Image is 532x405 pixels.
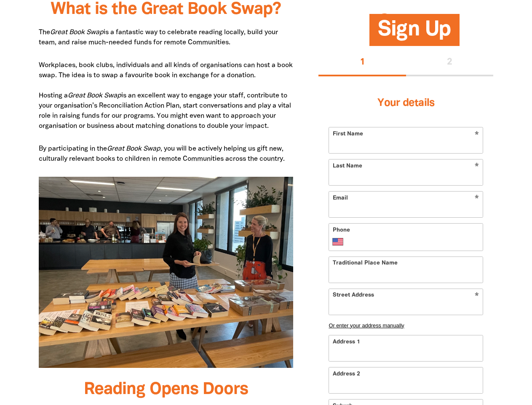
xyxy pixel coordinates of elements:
h3: Your details [329,86,483,120]
span: Sign Up [378,20,451,46]
em: Great Book Swap [107,146,160,152]
em: Great Book Swap [50,30,104,35]
p: The is a fantastic way to celebrate reading locally, build your team, and raise much-needed funds... [39,27,294,48]
button: Stage 1 [318,49,406,76]
span: Reading Opens Doors [84,382,248,397]
p: Workplaces, book clubs, individuals and all kinds of organisations can host a book swap. The idea... [39,60,294,131]
p: By participating in the , you will be actively helping us gift new, culturally relevant books to ... [39,144,294,164]
button: Or enter your address manually [329,322,483,328]
em: Great Book Swap [68,93,121,99]
span: What is the Great Book Swap? [51,2,281,17]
